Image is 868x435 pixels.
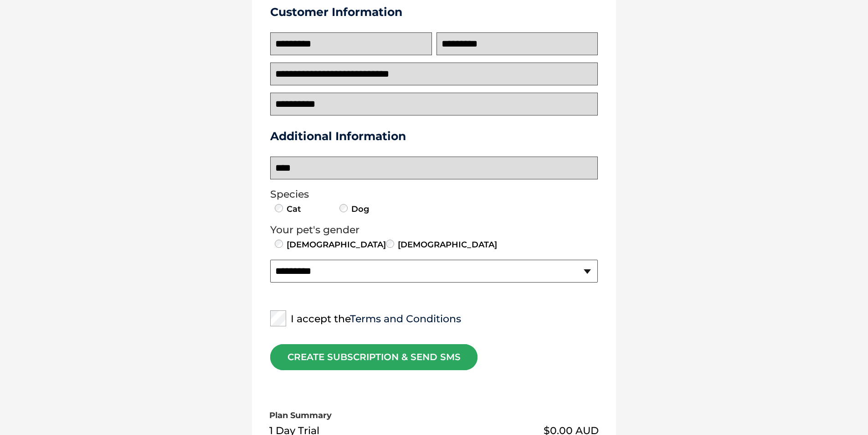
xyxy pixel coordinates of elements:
h3: Additional Information [267,129,601,143]
legend: Your pet's gender [270,224,598,236]
input: I accept theTerms and Conditions [270,310,286,326]
legend: Species [270,189,598,200]
h3: Customer Information [270,5,598,19]
div: CREATE SUBSCRIPTION & SEND SMS [270,344,478,370]
label: I accept the [270,313,461,325]
h2: Plan Summary [269,411,599,420]
a: Terms and Conditions [350,313,461,325]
